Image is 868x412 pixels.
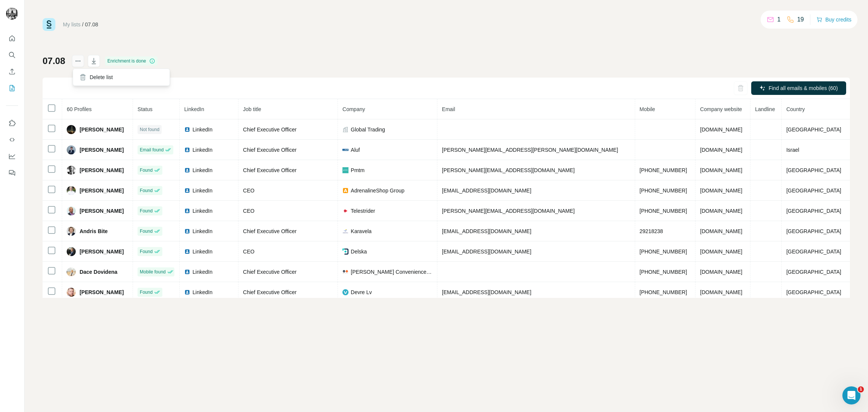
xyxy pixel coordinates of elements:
img: company-logo [342,188,348,194]
span: Find all emails & mobiles (60) [769,84,838,92]
button: My lists [6,81,18,95]
img: company-logo [342,269,348,275]
span: Delska [351,248,367,255]
span: Israel [786,147,799,153]
button: Buy credits [816,14,851,25]
span: AdrenalineShop Group [351,187,404,194]
span: LinkedIn [193,187,212,194]
div: 07.08 [85,21,98,28]
span: [DOMAIN_NAME] [700,208,742,214]
span: Landline [755,106,775,112]
span: CEO [243,188,254,194]
div: Enrichment is done [105,56,157,66]
span: LinkedIn [193,166,212,174]
span: [PHONE_NUMBER] [640,249,687,255]
img: Avatar [67,206,76,215]
img: LinkedIn logo [184,167,190,173]
span: [PERSON_NAME] [79,166,124,174]
span: Mobile found [140,269,166,275]
span: LinkedIn [184,106,204,112]
span: Devre Lv [351,288,372,296]
span: [EMAIL_ADDRESS][DOMAIN_NAME] [442,289,531,295]
img: Avatar [67,145,76,154]
span: CEO [243,249,254,255]
span: [GEOGRAPHIC_DATA] [786,289,841,295]
span: Company website [700,106,742,112]
span: Country [786,106,805,112]
button: Feedback [6,166,18,180]
span: LinkedIn [193,126,212,133]
span: [DOMAIN_NAME] [700,228,742,234]
span: [PERSON_NAME] [79,207,124,215]
p: 19 [797,15,804,24]
button: Use Surfe API [6,133,18,146]
span: 60 Profiles [67,106,92,112]
span: [PERSON_NAME][EMAIL_ADDRESS][DOMAIN_NAME] [442,208,575,214]
span: [DOMAIN_NAME] [700,188,742,194]
span: Aluf [351,146,360,154]
span: Dace Dovidena [79,268,117,276]
img: LinkedIn logo [184,289,190,295]
span: [GEOGRAPHIC_DATA] [786,167,841,173]
span: LinkedIn [193,227,212,235]
button: Find all emails & mobiles (60) [751,81,846,95]
span: Company [342,106,365,112]
img: company-logo [342,167,348,173]
span: Mobile [640,106,655,112]
span: CEO [243,208,254,214]
img: company-logo [342,147,348,153]
img: company-logo [342,208,348,214]
button: Enrich CSV [6,65,18,78]
p: 1 [777,15,781,24]
span: Email found [140,146,164,153]
span: [PERSON_NAME] [79,288,124,296]
a: My lists [63,21,81,27]
span: Global Trading [351,126,385,133]
span: [GEOGRAPHIC_DATA] [786,208,841,214]
button: Dashboard [6,150,18,163]
span: [PHONE_NUMBER] [640,269,687,275]
span: Pmtm [351,166,365,174]
span: [GEOGRAPHIC_DATA] [786,188,841,194]
img: company-logo [342,228,348,234]
span: [EMAIL_ADDRESS][DOMAIN_NAME] [442,228,531,234]
img: LinkedIn logo [184,208,190,214]
span: [GEOGRAPHIC_DATA] [786,249,841,255]
span: [PERSON_NAME] Convenience [GEOGRAPHIC_DATA] [351,268,432,276]
img: LinkedIn logo [184,228,190,234]
span: [GEOGRAPHIC_DATA] [786,269,841,275]
span: [PERSON_NAME][EMAIL_ADDRESS][PERSON_NAME][DOMAIN_NAME] [442,147,618,153]
span: [PERSON_NAME][EMAIL_ADDRESS][DOMAIN_NAME] [442,167,575,173]
span: Job title [243,106,261,112]
span: Email [442,106,455,112]
span: [DOMAIN_NAME] [700,289,742,295]
img: Avatar [6,8,18,20]
img: company-logo [342,249,348,255]
span: [DOMAIN_NAME] [700,127,742,133]
span: Found [140,208,153,214]
img: LinkedIn logo [184,127,190,133]
span: [DOMAIN_NAME] [700,147,742,153]
span: Found [140,289,153,296]
span: Telestrider [351,207,375,215]
span: [PERSON_NAME] [79,126,124,133]
span: [GEOGRAPHIC_DATA] [786,228,841,234]
span: LinkedIn [193,248,212,255]
button: actions [72,55,84,67]
span: Chief Executive Officer [243,127,296,133]
span: [PERSON_NAME] [79,146,124,154]
button: Use Surfe on LinkedIn [6,116,18,130]
img: Avatar [67,166,76,175]
span: 29218238 [640,228,663,234]
span: LinkedIn [193,207,212,215]
button: Search [6,48,18,62]
span: Chief Executive Officer [243,228,296,234]
span: [PHONE_NUMBER] [640,208,687,214]
span: [PHONE_NUMBER] [640,188,687,194]
span: Chief Executive Officer [243,289,296,295]
span: [PHONE_NUMBER] [640,289,687,295]
img: Avatar [67,186,76,195]
span: LinkedIn [193,146,212,154]
span: LinkedIn [193,288,212,296]
span: Found [140,187,153,194]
